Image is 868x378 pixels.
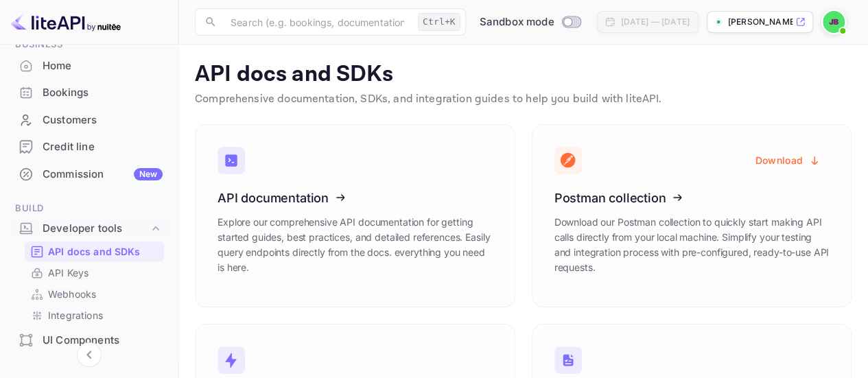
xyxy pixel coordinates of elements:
[8,134,169,161] div: Credit line
[218,215,493,275] p: Explore our comprehensive API documentation for getting started guides, best practices, and detai...
[48,308,103,322] p: Integrations
[43,139,163,155] div: Credit line
[554,191,830,205] h3: Postman collection
[30,308,159,322] a: Integrations
[474,14,586,30] div: Switch to Production mode
[30,265,159,280] a: API Keys
[8,327,169,353] a: UI Components
[195,91,852,108] p: Comprehensive documentation, SDKs, and integration guides to help you build with liteAPI.
[25,263,164,283] div: API Keys
[25,241,164,261] div: API docs and SDKs
[43,221,149,237] div: Developer tools
[8,107,169,132] a: Customers
[8,107,169,134] div: Customers
[8,80,169,105] a: Bookings
[8,53,169,80] div: Home
[48,244,141,259] p: API docs and SDKs
[43,113,163,128] div: Customers
[25,284,164,304] div: Webhooks
[43,167,163,182] div: Commission
[222,8,412,36] input: Search (e.g. bookings, documentation)
[418,13,460,31] div: Ctrl+K
[8,37,169,52] span: Business
[30,244,159,259] a: API docs and SDKs
[8,53,169,78] a: Home
[728,16,793,28] p: [PERSON_NAME]-tdgkc.nui...
[8,161,169,187] a: CommissionNew
[621,16,690,28] div: [DATE] — [DATE]
[8,80,169,106] div: Bookings
[747,147,829,174] button: Download
[11,11,121,33] img: LiteAPI logo
[554,215,830,275] p: Download our Postman collection to quickly start making API calls directly from your local machin...
[43,85,163,101] div: Bookings
[48,265,89,280] p: API Keys
[823,11,845,33] img: Justin Bossi
[25,305,164,325] div: Integrations
[30,287,159,301] a: Webhooks
[8,201,169,216] span: Build
[195,61,852,88] p: API docs and SDKs
[43,58,163,74] div: Home
[48,287,96,301] p: Webhooks
[8,327,169,354] div: UI Components
[43,333,163,349] div: UI Components
[195,124,515,307] a: API documentationExplore our comprehensive API documentation for getting started guides, best pra...
[77,342,102,367] button: Collapse navigation
[8,134,169,159] a: Credit line
[8,161,169,188] div: CommissionNew
[134,168,163,180] div: New
[43,360,163,376] div: Performance
[8,217,169,241] div: Developer tools
[480,14,554,30] span: Sandbox mode
[218,191,493,205] h3: API documentation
